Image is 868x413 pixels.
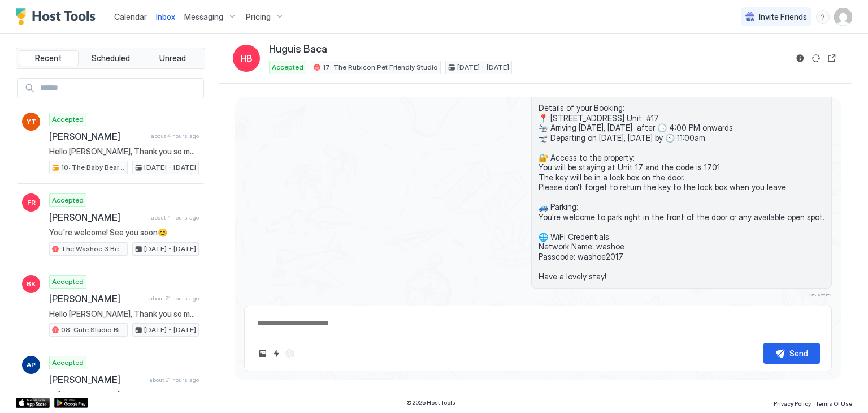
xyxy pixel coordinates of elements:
a: Google Play Store [54,398,88,408]
span: [DATE] - [DATE] [144,162,196,173]
button: Quick reply [270,347,283,360]
span: Invite Friends [759,12,807,22]
span: Scheduled [92,53,130,63]
span: Hi [PERSON_NAME], thanks for booking your stay with us! Details of your Booking: 📍 [STREET_ADDRES... [49,390,199,400]
span: Messaging [184,12,223,22]
div: tab-group [16,48,205,69]
a: App Store [16,398,50,408]
span: [DATE] - [DATE] [457,62,509,72]
span: 17: The Rubicon Pet Friendly Studio [323,62,438,72]
span: [PERSON_NAME] [49,131,146,142]
span: about 21 hours ago [149,376,199,384]
span: © 2025 Host Tools [406,399,455,406]
a: Inbox [156,11,175,23]
a: Host Tools Logo [16,8,101,25]
span: You're welcome! See you soon😊 [49,227,199,238]
span: 10: The Baby Bear Pet Friendly Studio [61,162,125,173]
div: User profile [834,8,852,26]
div: menu [816,10,830,24]
span: about 4 hours ago [151,132,199,140]
span: Accepted [272,62,303,72]
span: [DATE] - [DATE] [144,244,196,254]
button: Scheduled [81,50,141,66]
span: Accepted [52,114,84,124]
button: Sync reservation [809,51,823,65]
span: [PERSON_NAME] [49,374,145,385]
span: The Washoe 3 Bedroom Family Unit [61,244,125,254]
span: Huguis Baca [269,43,327,56]
span: about 21 hours ago [149,295,199,302]
span: FR [27,197,36,208]
div: Send [789,347,808,359]
span: Hi Huguis, thanks for booking your stay with us! Details of your Booking: 📍 [STREET_ADDRESS] Unit... [539,83,824,281]
button: Unread [142,50,202,66]
span: Pricing [246,12,271,22]
button: Upload image [256,347,270,360]
span: BK [27,279,36,289]
span: about 4 hours ago [151,214,199,221]
span: Calendar [114,12,147,21]
span: Hello [PERSON_NAME], Thank you so much for your booking! We'll send the check-in instructions on ... [49,147,199,157]
span: [DATE] - [DATE] [144,325,196,335]
span: Accepted [52,195,84,205]
span: Accepted [52,277,84,287]
span: Unread [159,53,186,63]
button: Open reservation [825,51,839,65]
span: Privacy Policy [774,400,811,407]
button: Reservation information [793,51,807,65]
span: Inbox [156,12,175,21]
button: Send [763,343,820,364]
a: Terms Of Use [815,397,852,408]
span: [PERSON_NAME] [49,212,146,223]
span: HB [240,51,253,65]
span: Accepted [52,358,84,368]
span: AP [27,360,36,370]
button: Recent [19,50,79,66]
span: Recent [35,53,62,63]
span: 08: Cute Studio Bike to Beach [61,325,125,335]
a: Privacy Policy [774,397,811,408]
span: Hello [PERSON_NAME], Thank you so much for your booking! We'll send the check-in instructions on ... [49,309,199,319]
a: Calendar [114,11,147,23]
span: [PERSON_NAME] [49,293,145,304]
span: YT [27,117,36,127]
input: Input Field [36,79,203,98]
span: [DATE] [809,292,832,300]
span: Terms Of Use [815,400,852,407]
